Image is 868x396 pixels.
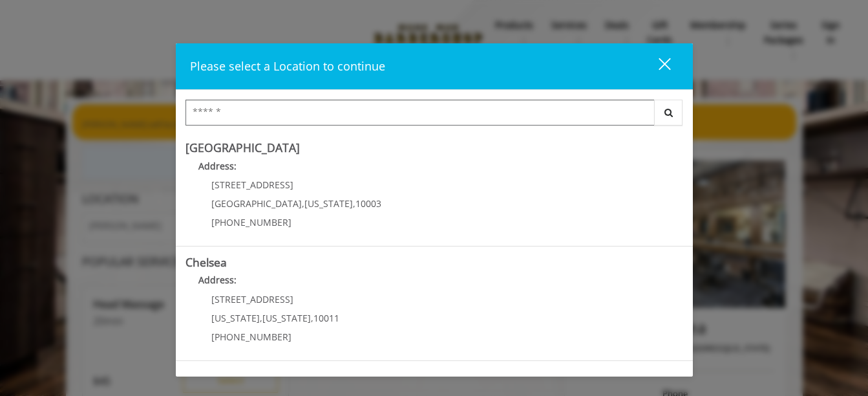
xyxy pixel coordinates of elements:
[302,197,304,210] span: ,
[211,179,293,191] span: [STREET_ADDRESS]
[211,216,291,228] span: [PHONE_NUMBER]
[190,58,385,74] span: Please select a Location to continue
[211,312,260,324] span: [US_STATE]
[304,197,353,210] span: [US_STATE]
[198,274,237,286] b: Address:
[211,331,291,343] span: [PHONE_NUMBER]
[185,100,683,132] div: Center Select
[635,53,679,80] button: close dialog
[661,108,676,117] i: Search button
[644,57,670,76] div: close dialog
[185,369,300,384] b: [GEOGRAPHIC_DATA]
[353,197,355,210] span: ,
[211,293,293,305] span: [STREET_ADDRESS]
[185,100,655,126] input: Search Center
[211,197,302,210] span: [GEOGRAPHIC_DATA]
[311,312,313,324] span: ,
[262,312,311,324] span: [US_STATE]
[313,312,339,324] span: 10011
[185,254,227,270] b: Chelsea
[260,312,262,324] span: ,
[355,197,381,210] span: 10003
[185,140,300,155] b: [GEOGRAPHIC_DATA]
[198,160,237,172] b: Address:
